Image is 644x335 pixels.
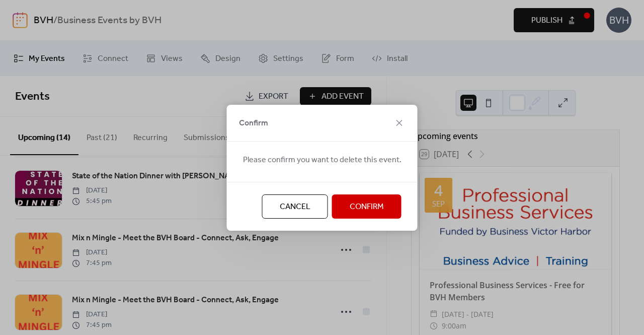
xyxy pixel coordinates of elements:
[262,194,328,219] button: Cancel
[239,117,268,129] span: Confirm
[280,201,310,213] span: Cancel
[243,154,401,166] span: Please confirm you want to delete this event.
[350,201,384,213] span: Confirm
[332,194,401,219] button: Confirm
